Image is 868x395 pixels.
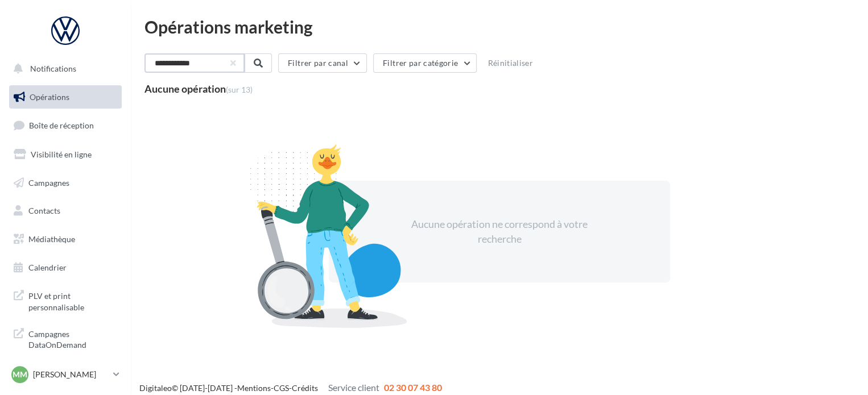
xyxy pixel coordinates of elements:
[28,177,69,187] span: Campagnes
[328,382,379,393] span: Service client
[7,256,124,280] a: Calendrier
[30,64,76,73] span: Notifications
[7,171,124,195] a: Campagnes
[7,85,124,109] a: Opérations
[28,326,117,351] span: Campagnes DataOnDemand
[144,18,854,35] div: Opérations marketing
[292,383,318,393] a: Crédits
[226,85,253,94] span: (sur 13)
[30,92,69,102] span: Opérations
[28,288,117,313] span: PLV et print personnalisable
[28,206,60,215] span: Contacts
[139,383,172,393] a: Digitaleo
[33,369,109,380] p: [PERSON_NAME]
[7,113,124,138] a: Boîte de réception
[237,383,271,393] a: Mentions
[274,383,289,393] a: CGS
[7,322,124,355] a: Campagnes DataOnDemand
[278,53,367,73] button: Filtrer par canal
[31,149,92,159] span: Visibilité en ligne
[7,227,124,251] a: Médiathèque
[483,56,538,70] button: Réinitialiser
[7,143,124,167] a: Visibilité en ligne
[373,53,477,73] button: Filtrer par catégorie
[384,382,442,393] span: 02 30 07 43 80
[9,364,122,385] a: MM [PERSON_NAME]
[29,120,94,130] span: Boîte de réception
[144,84,253,94] div: Aucune opération
[28,263,67,272] span: Calendrier
[13,369,27,380] span: MM
[402,217,597,246] div: Aucune opération ne correspond à votre recherche
[7,284,124,317] a: PLV et print personnalisable
[7,199,124,223] a: Contacts
[28,234,75,244] span: Médiathèque
[7,57,119,81] button: Notifications
[139,383,442,393] span: © [DATE]-[DATE] - - -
